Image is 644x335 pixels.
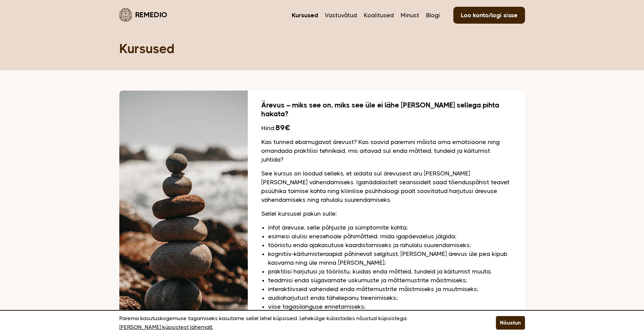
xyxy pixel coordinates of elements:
img: Remedio logo [119,8,132,22]
a: Loo konto/logi sisse [453,7,525,24]
p: Sellel kursusel pakun sulle: [261,209,511,218]
li: tööriistu enda ajakasutuse kaardistamiseks ja rahulolu suurendamiseks; [268,241,511,249]
li: praktilisi harjutusi ja tööriistu, kuidas enda mõtteid, tundeid ja käitumist muuta; [268,267,511,276]
a: Vastuvõtud [325,11,357,20]
li: audioharjutust enda tähelepanu treenimiseks; [268,293,511,302]
b: 89€ [276,123,290,132]
li: interaktiivseid vahendeid enda mõttemustrite mõistmiseks ja muutmiseks; [268,285,511,293]
p: Kas tunned ebamugavat ärevust? Kas soovid paremini mõista oma emotsioone ning omandada praktilisi... [261,138,511,164]
li: esimesi olulisi enesehoole põhimõtteid, mida igapäevaelus jälgida; [268,232,511,241]
a: Kursused [292,11,318,20]
a: Koolitused [364,11,394,20]
a: [PERSON_NAME] küpsistest lähemalt. [119,323,213,332]
p: See kursus on loodud selleks, et aidata sul ärevusest aru [PERSON_NAME] [PERSON_NAME] vähendamise... [261,169,511,204]
h2: Ärevus – miks see on, miks see üle ei lähe [PERSON_NAME] sellega pihta hakata? [261,101,511,118]
button: Nõustun [496,316,525,330]
a: Remedio [119,7,167,23]
li: infot ärevuse, selle põhjuste ja sümptomite kohta; [268,223,511,232]
li: kognitiiv-käitumisteraapial põhinevat selgitust, [PERSON_NAME] ärevus üle pea kipub kasvama ning ... [268,249,511,267]
div: Hind: [261,123,511,133]
li: teadmisi enda sügavamate uskumuste ja mõttemustrite mõistmiseks; [268,276,511,285]
a: Blogi [426,11,440,20]
h1: Kursused [119,41,525,57]
a: Minust [401,11,419,20]
li: viise tagasilanguse ennetamiseks; [268,302,511,311]
p: Parema kasutuskogemuse tagamiseks kasutame sellel lehel küpsiseid. Lehekülge külastades nõustud k... [119,314,479,332]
